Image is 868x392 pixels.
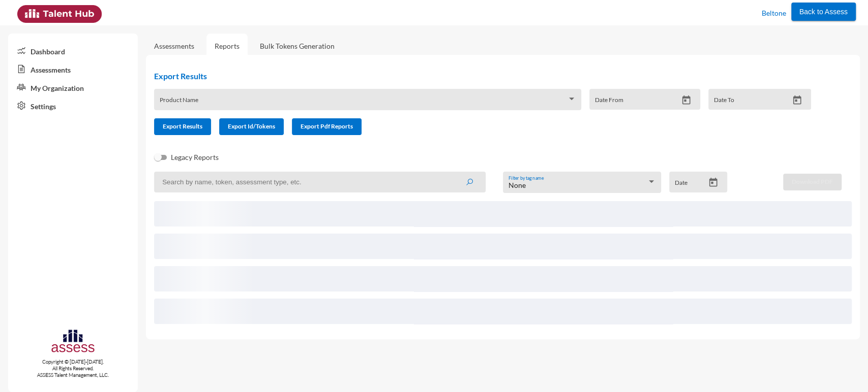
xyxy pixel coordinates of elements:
[8,78,138,96] a: My Organization
[50,328,96,356] img: assesscompany-logo.png
[163,122,202,130] span: Export Results
[677,95,695,106] button: Open calendar
[799,8,848,16] span: Back to Assess
[791,5,856,16] a: Back to Assess
[154,172,486,192] input: Search by name, token, assessment type, etc.
[171,151,219,164] span: Legacy Reports
[228,122,275,130] span: Export Id/Tokens
[301,122,353,130] span: Export Pdf Reports
[292,118,362,135] button: Export Pdf Reports
[762,5,786,21] p: Beltone
[206,34,248,58] a: Reports
[8,42,138,60] a: Dashboard
[508,181,526,189] span: None
[704,177,722,188] button: Open calendar
[8,96,138,115] a: Settings
[8,60,138,78] a: Assessments
[219,118,284,135] button: Export Id/Tokens
[154,71,819,81] h2: Export Results
[788,95,806,106] button: Open calendar
[792,178,833,185] span: Download PDF
[783,174,842,190] button: Download PDF
[252,34,343,58] a: Bulk Tokens Generation
[791,3,856,21] button: Back to Assess
[8,358,138,378] p: Copyright © [DATE]-[DATE]. All Rights Reserved. ASSESS Talent Management, LLC.
[154,42,194,50] a: Assessments
[154,118,211,135] button: Export Results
